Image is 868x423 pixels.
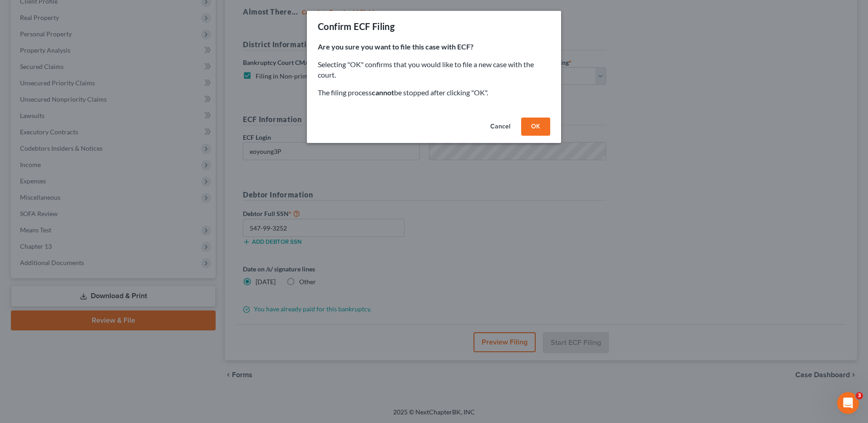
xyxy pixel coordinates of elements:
[837,392,859,414] iframe: Intercom live chat
[318,42,473,51] strong: Are you sure you want to file this case with ECF?
[856,392,863,399] span: 3
[318,20,395,33] div: Confirm ECF Filing
[318,59,550,80] p: Selecting "OK" confirms that you would like to file a new case with the court.
[318,88,550,98] p: The filing process be stopped after clicking "OK".
[372,88,394,97] strong: cannot
[521,118,550,136] button: OK
[483,118,518,136] button: Cancel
